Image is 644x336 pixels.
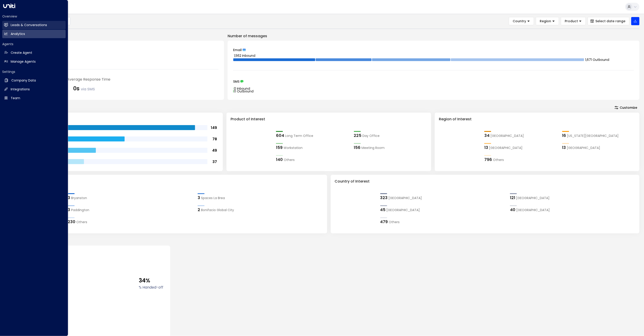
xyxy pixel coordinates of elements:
a: Leads & Conversations [2,21,66,29]
h3: Region of Interest [439,116,635,122]
h3: Country of Interest [335,179,636,184]
a: Manage Agents [2,57,66,66]
div: 45 [380,207,386,213]
div: 34 [484,132,490,138]
div: SMS [233,80,634,83]
div: 479Others [380,219,506,225]
div: 323 [380,195,388,201]
p: Conversion Metrics [18,238,639,243]
div: 3 [198,195,200,201]
div: 604 [276,132,284,138]
div: 3Bryanston [68,195,193,201]
span: Paddington [71,208,89,212]
tspan: 1,671 Outbound [585,57,609,62]
div: 796Others [484,156,558,163]
tspan: 0 Outbound [234,89,254,94]
button: Region [536,17,559,25]
div: 13 [484,144,488,151]
a: Analytics [2,30,66,38]
h2: Manage Agents [11,59,36,64]
div: 140Others [276,156,349,163]
div: 230 [68,219,75,225]
p: Engagement Metrics [18,33,224,39]
div: 3Paddington [68,207,193,213]
div: 604Long Term Office [276,132,349,138]
h2: Integrations [11,87,30,92]
div: 156 [354,144,361,151]
div: 159Workstation [276,144,349,151]
div: Number of Inquiries [24,46,219,52]
h3: Range of Team Size [22,116,219,122]
span: London [490,133,524,138]
h2: Team [11,96,20,101]
span: Others [76,220,87,225]
span: New York City [567,133,619,138]
span: Country [513,19,526,23]
h3: Product of Interest [231,116,427,122]
div: 140 [276,156,283,163]
div: 45Brazil [380,207,506,213]
div: 34London [484,132,558,138]
span: Long Term Office [285,133,313,138]
span: Others [493,158,504,162]
div: 13 [562,144,566,151]
div: Sales concierge agent's Average Response Time [24,77,219,82]
h2: Overview [2,14,66,19]
div: 16 [562,132,566,138]
a: Company Data [2,76,66,85]
tspan: 149 [211,125,217,130]
span: Day Office [363,133,380,138]
div: 159 [276,144,283,151]
span: Bryanston [71,196,87,200]
div: 2Bonifacio Global City [198,207,323,213]
span: Workstation [283,146,303,150]
a: Integrations [2,85,66,94]
div: 121 [510,195,515,201]
span: Brazil [387,208,420,212]
h2: Settings [2,69,66,74]
button: Country [509,17,534,25]
div: 16New York City [562,132,636,138]
span: United Kingdom [516,196,550,200]
div: 479 [380,219,388,225]
div: 40 [510,207,515,213]
div: 2 [198,207,200,213]
div: 225Day Office [354,132,427,138]
button: Customize [612,104,639,111]
label: % Handed-off [139,285,163,290]
tspan: 78 [212,136,217,142]
div: 796 [484,156,492,163]
div: 156Meeting Room [354,144,427,151]
div: 40India [510,207,635,213]
a: Create Agent [2,49,66,57]
span: via SMS [81,86,95,92]
span: India [516,208,550,212]
span: United States of America [389,196,422,200]
div: 323United States of America [380,195,506,201]
span: Others [284,158,295,162]
h3: Location of Interest [22,179,323,184]
div: 225 [354,132,362,138]
div: 13Los Angeles [484,144,558,151]
div: 13Paris [562,144,636,151]
h2: Agents [2,42,66,46]
div: 3 [68,195,70,201]
h2: Create Agent [11,50,32,55]
span: Bonifacio Global City [201,208,234,212]
div: 230Others [68,219,193,225]
a: Team [2,94,66,102]
span: 34% [139,277,163,285]
tspan: 0 Inbound [234,86,250,91]
div: 0s [73,84,95,93]
p: Number of messages [228,33,639,39]
h2: Company Data [11,78,36,83]
button: Product [561,17,586,25]
tspan: 1,562 Inbound [234,53,255,58]
tspan: 37 [212,159,217,164]
button: Select date range [588,17,629,25]
span: Others [389,220,400,225]
span: Email [233,48,242,52]
h2: Leads & Conversations [11,23,47,27]
div: 3Spaces La Brea [198,195,323,201]
span: Spaces La Brea [201,196,225,200]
